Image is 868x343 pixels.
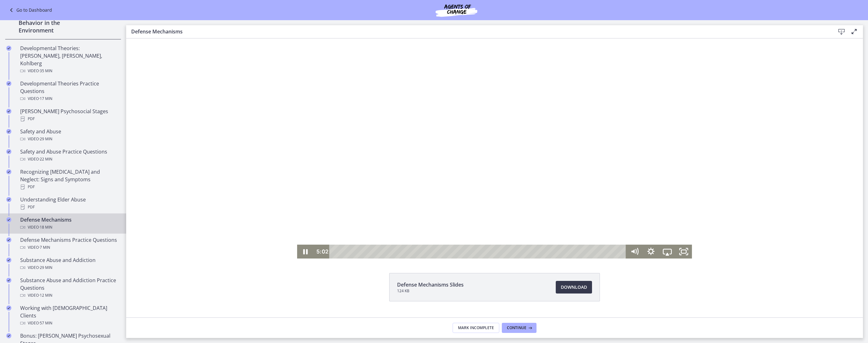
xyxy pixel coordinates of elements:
[453,323,499,333] button: Mark Incomplete
[20,168,119,191] div: Recognizing [MEDICAL_DATA] and Neglect: Signs and Symptoms
[6,81,11,86] i: Completed
[20,183,119,191] div: PDF
[6,217,11,222] i: Completed
[39,155,52,163] span: · 22 min
[20,148,119,163] div: Safety and Abuse Practice Questions
[397,288,464,294] span: 124 KB
[20,135,119,143] div: Video
[20,108,119,123] div: [PERSON_NAME] Psychosocial Stages
[6,169,11,174] i: Completed
[419,3,494,18] img: Agents of Change Social Work Test Prep
[561,283,587,291] span: Download
[20,224,119,231] div: Video
[6,129,11,134] i: Completed
[39,319,52,327] span: · 57 min
[39,244,50,251] span: · 7 min
[20,95,119,102] div: Video
[20,44,119,75] div: Developmental Theories: [PERSON_NAME], [PERSON_NAME], Kohlberg
[6,237,11,242] i: Completed
[500,208,517,222] button: Mute
[20,155,119,163] div: Video
[20,276,119,299] div: Substance Abuse and Addiction Practice Questions
[20,196,119,211] div: Understanding Elder Abuse
[20,216,119,231] div: Defense Mechanisms
[507,325,526,330] span: Continue
[39,224,52,231] span: · 18 min
[20,244,119,251] div: Video
[458,325,494,330] span: Mark Incomplete
[20,203,119,211] div: PDF
[20,319,119,327] div: Video
[20,80,119,102] div: Developmental Theories Practice Questions
[6,197,11,202] i: Completed
[20,256,119,271] div: Substance Abuse and Addiction
[397,281,464,288] span: Defense Mechanisms Slides
[209,208,496,222] div: Playbar
[39,264,52,271] span: · 29 min
[6,109,11,114] i: Completed
[171,208,187,222] button: Pause
[533,208,549,222] button: Airplay
[39,95,52,102] span: · 17 min
[20,67,119,75] div: Video
[549,208,566,222] button: Fullscreen
[20,264,119,271] div: Video
[20,115,119,123] div: PDF
[131,28,825,35] h3: Defense Mechanisms
[39,135,52,143] span: · 29 min
[20,128,119,143] div: Safety and Abuse
[517,208,533,222] button: Show settings menu
[39,292,52,299] span: · 12 min
[20,236,119,251] div: Defense Mechanisms Practice Questions
[502,323,537,333] button: Continue
[126,37,863,259] iframe: Video Lesson
[6,46,11,51] i: Completed
[6,333,11,338] i: Completed
[6,258,11,263] i: Completed
[6,305,11,311] i: Completed
[6,149,11,154] i: Completed
[39,67,52,75] span: · 35 min
[6,278,11,283] i: Completed
[556,281,592,294] a: Download
[20,292,119,299] div: Video
[8,6,52,14] a: Go to Dashboard
[20,304,119,327] div: Working with [DEMOGRAPHIC_DATA] Clients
